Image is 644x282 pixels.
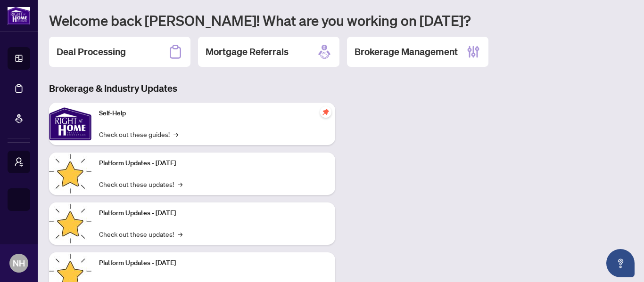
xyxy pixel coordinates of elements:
[49,11,633,29] h1: Welcome back [PERSON_NAME]! What are you working on [DATE]?
[178,229,182,239] span: →
[49,82,335,95] h3: Brokerage & Industry Updates
[99,179,182,189] a: Check out these updates!→
[355,45,458,58] h2: Brokerage Management
[99,129,178,139] a: Check out these guides!→
[99,158,328,169] p: Platform Updates - [DATE]
[49,153,91,195] img: Platform Updates - July 21, 2025
[178,179,182,189] span: →
[99,229,182,239] a: Check out these updates!→
[99,108,328,119] p: Self-Help
[49,202,91,245] img: Platform Updates - July 8, 2025
[606,249,635,277] button: Open asap
[14,157,24,167] span: user-switch
[13,257,25,270] span: NH
[206,45,289,58] h2: Mortgage Referrals
[99,258,328,268] p: Platform Updates - [DATE]
[99,208,328,218] p: Platform Updates - [DATE]
[8,7,30,24] img: logo
[320,106,331,118] span: pushpin
[57,45,126,58] h2: Deal Processing
[49,103,91,145] img: Self-Help
[173,129,178,139] span: →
